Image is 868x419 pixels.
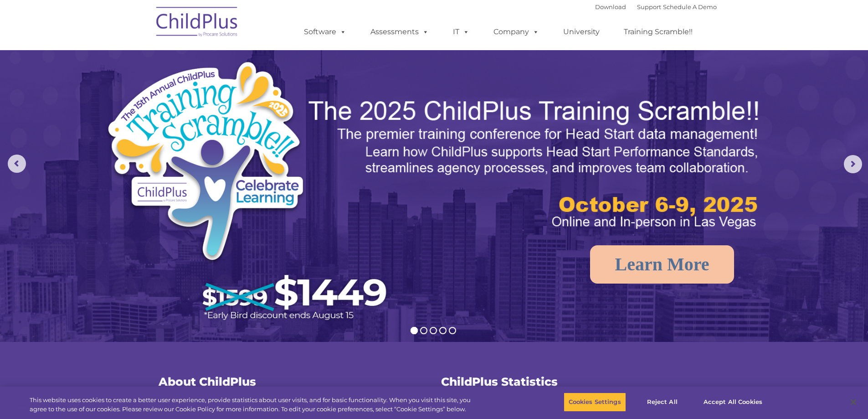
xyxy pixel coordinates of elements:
[444,23,478,41] a: IT
[595,3,626,10] a: Download
[634,393,691,412] button: Reject All
[663,3,717,10] a: Schedule A Demo
[30,396,478,414] div: This website uses cookies to create a better user experience, provide statistics about user visit...
[159,375,256,388] span: About ChildPlus
[637,3,661,10] a: Support
[615,23,702,41] a: Training Scramble!!
[361,23,438,41] a: Assessments
[484,23,548,41] a: Company
[843,392,863,412] button: Close
[699,393,767,412] button: Accept All Cookies
[295,23,355,41] a: Software
[441,375,558,388] span: ChildPlus Statistics
[152,0,243,46] img: ChildPlus by Procare Solutions
[590,245,734,284] a: Learn More
[554,23,609,41] a: University
[595,3,717,10] font: |
[564,393,626,412] button: Cookies Settings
